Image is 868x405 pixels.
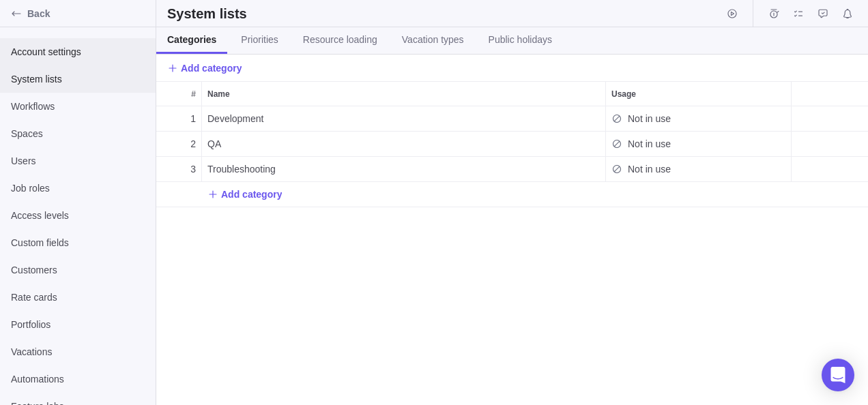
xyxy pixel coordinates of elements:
[723,4,742,23] span: Start timer
[402,33,464,46] span: Vacation types
[202,106,605,131] div: Development
[606,106,792,132] div: Usage
[303,33,377,46] span: Resource loading
[207,87,230,101] span: Name
[11,127,145,140] span: Spaces
[202,157,605,181] div: Troubleshooting
[11,209,145,222] span: Access levels
[207,137,221,151] span: QA
[789,10,808,21] a: My assignments
[489,33,552,46] span: Public holidays
[27,7,150,20] span: Back
[628,137,671,151] span: Not in use
[202,106,606,132] div: Name
[628,162,671,176] span: Not in use
[606,82,791,106] div: Usage
[606,132,792,157] div: Usage
[11,45,145,59] span: Account settings
[611,87,636,101] span: Usage
[167,33,216,46] span: Categories
[167,4,247,23] h2: System lists
[11,318,145,331] span: Portfolios
[764,4,783,23] span: Time logs
[11,100,145,113] span: Workflows
[156,182,868,207] div: Add New
[207,185,282,204] span: Add category
[221,187,282,201] span: Add category
[230,27,289,54] a: Priorities
[11,263,145,277] span: Customers
[813,10,833,21] a: Approval requests
[202,157,606,182] div: Name
[190,137,196,151] span: 2
[11,236,145,250] span: Custom fields
[202,132,605,156] div: QA
[838,10,857,21] a: Notifications
[391,27,475,54] a: Vacation types
[628,112,671,125] span: Not in use
[11,290,145,304] span: Rate cards
[11,181,145,195] span: Job roles
[764,10,783,21] a: Time logs
[167,59,242,78] span: Add category
[202,82,605,106] div: Name
[11,372,145,386] span: Automations
[156,27,227,54] a: Categories
[181,61,242,75] span: Add category
[478,27,563,54] a: Public holidays
[813,4,833,23] span: Approval requests
[202,132,606,157] div: Name
[190,162,196,176] span: 3
[838,4,857,23] span: Notifications
[191,87,196,101] span: #
[11,345,145,359] span: Vacations
[292,27,388,54] a: Resource loading
[11,154,145,168] span: Users
[11,72,145,86] span: System lists
[241,33,278,46] span: Priorities
[822,359,854,391] div: Open Intercom Messenger
[606,157,792,182] div: Usage
[207,162,276,176] span: Troubleshooting
[190,112,196,125] span: 1
[207,112,264,125] span: Development
[789,4,808,23] span: My assignments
